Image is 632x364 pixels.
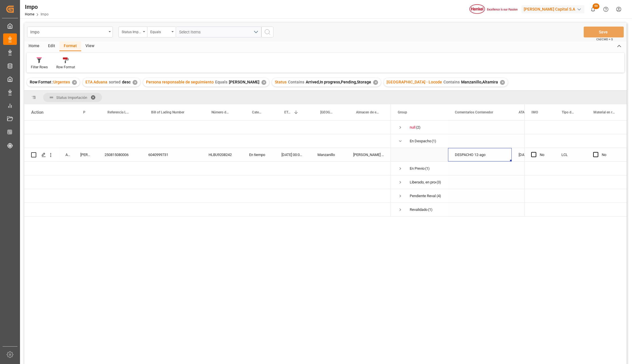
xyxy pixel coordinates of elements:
span: (3) [437,176,441,189]
span: Arrived,In progress,Pending,Storage [306,80,371,84]
div: [DATE] 00:00:00 [275,148,311,161]
span: ETA Aduana [85,80,107,84]
div: View [81,41,99,51]
a: Home [25,12,34,16]
div: Status Importación [122,28,141,35]
div: ✕ [72,80,77,85]
div: Manzanillo [311,148,346,161]
div: No [540,148,548,161]
span: (1) [432,135,436,148]
span: Persona responsable de seguimiento [83,110,86,114]
span: Contains [288,80,304,84]
div: Equals [150,28,170,35]
div: Press SPACE to select this row. [524,189,627,203]
div: 250815080006 [98,148,141,161]
span: Contains [443,80,460,84]
div: Press SPACE to select this row. [24,203,391,217]
span: Bill of Lading Number [151,110,184,114]
span: Almacen de entrega [356,110,379,114]
span: (4) [437,189,441,203]
div: En Despacho [410,135,431,148]
span: Equals [215,80,227,84]
div: Edit [44,41,59,51]
div: ✕ [500,80,505,85]
div: Press SPACE to select this row. [524,148,627,162]
div: Format [59,41,81,51]
div: Press SPACE to select this row. [24,148,391,162]
span: [GEOGRAPHIC_DATA] - Locode [387,80,442,84]
div: Press SPACE to select this row. [524,121,627,134]
span: Ctrl/CMD + S [596,37,613,41]
span: desc [122,80,131,84]
span: (2) [416,121,421,134]
div: Action [31,110,43,115]
div: No [602,148,620,161]
span: null [410,125,415,129]
span: Referencia Leschaco [107,110,129,114]
span: ETA Aduana [284,110,291,114]
button: open menu [176,27,261,37]
div: [PERSON_NAME] Capital S.A [521,5,584,13]
span: sorted [109,80,121,84]
div: Press SPACE to select this row. [524,134,627,148]
div: En Previo [410,162,425,175]
span: Group [398,110,407,114]
div: Press SPACE to select this row. [524,162,627,175]
div: DESPACHO 12-ago [448,148,512,161]
button: open menu [119,27,147,37]
div: Pendiente Revalidado [410,189,436,203]
span: Urgentes [53,80,70,84]
div: ✕ [373,80,378,85]
div: Impo [25,3,49,11]
span: Comentarios Contenedor [455,110,493,114]
div: Row Format [56,65,75,70]
div: Filter Rows [31,65,48,70]
div: [PERSON_NAME] [73,148,98,161]
button: open menu [27,27,113,37]
span: [GEOGRAPHIC_DATA] - Locode [320,110,334,114]
div: Press SPACE to select this row. [24,162,391,175]
div: ✕ [133,80,137,85]
span: IMO [531,110,538,114]
span: Tipo de Carga (LCL/FCL) [562,110,575,114]
div: HLBU9208242 [202,148,242,161]
span: (1) [428,203,433,216]
div: Press SPACE to select this row. [524,175,627,189]
div: Press SPACE to select this row. [24,121,391,134]
span: Status [275,80,287,84]
span: [PERSON_NAME] [229,80,259,84]
button: [PERSON_NAME] Capital S.A [521,4,587,15]
span: Select Items [179,30,203,34]
button: open menu [147,27,176,37]
div: LCL [555,148,586,161]
div: Revalidado [410,203,427,216]
button: Help Center [599,3,612,16]
div: Home [24,41,44,51]
span: 59 [593,3,599,9]
button: show 59 new notifications [587,3,599,16]
div: Press SPACE to select this row. [524,203,627,217]
div: Press SPACE to select this row. [24,189,391,203]
span: Status Importación [56,95,87,100]
span: Categoría [252,110,263,114]
div: [DATE] 00:00:00 [512,148,546,161]
div: Arrived [59,148,73,161]
div: 6040999731 [141,148,202,161]
div: Impo [30,28,107,35]
div: Press SPACE to select this row. [24,175,391,189]
button: Save [584,27,624,37]
span: Row Format : [30,80,53,84]
span: (1) [425,162,430,175]
button: search button [261,27,273,37]
div: Liberado, en proceso entrega [410,176,436,189]
span: Número de Contenedor [211,110,230,114]
div: [PERSON_NAME] Tlalnepantla [346,148,391,161]
span: ATA [519,110,525,114]
div: En tiempo [242,148,275,161]
span: Manzanillo,Altamira [461,80,498,84]
span: Material en resguardo Y/N [593,110,615,114]
div: ✕ [261,80,266,85]
img: Henkel%20logo.jpg_1689854090.jpg [469,4,517,14]
div: Press SPACE to select this row. [24,134,391,148]
span: Persona responsable de seguimiento [146,80,214,84]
